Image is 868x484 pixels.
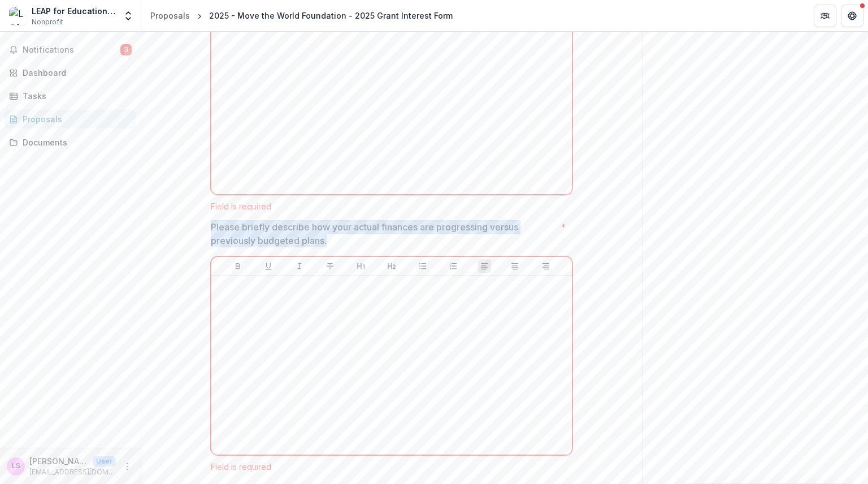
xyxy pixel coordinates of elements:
div: Proposals [150,10,190,22]
button: More [120,460,134,473]
span: Notifications [23,45,120,55]
a: Tasks [5,87,136,105]
a: Documents [5,133,136,152]
div: Proposals [23,113,127,125]
button: Heading 1 [354,259,368,273]
button: Strike [323,259,337,273]
span: Nonprofit [32,17,63,27]
button: Italicize [293,259,306,273]
div: Field is required [211,462,572,472]
button: Open entity switcher [120,5,136,27]
nav: breadcrumb [146,7,457,24]
button: Heading 2 [385,259,398,273]
div: Documents [23,136,127,148]
a: Proposals [5,110,136,129]
button: Align Left [478,259,491,273]
div: Tasks [23,90,127,102]
button: Get Help [841,5,863,27]
button: Ordered List [446,259,460,273]
button: Underline [262,259,275,273]
a: Proposals [146,7,194,24]
button: Notifications3 [5,41,136,59]
img: LEAP for Education, Inc. [9,7,27,25]
p: Please briefly describe how your actual finances are progressing versus previously budgeted plans. [211,220,556,247]
span: 3 [120,44,132,55]
button: Partners [814,5,836,27]
div: LEAP for Education, Inc. [32,5,116,17]
p: User [93,456,116,466]
button: Bold [231,259,245,273]
div: Dashboard [23,67,127,79]
p: [PERSON_NAME] [29,455,88,467]
button: Bullet List [416,259,429,273]
div: 2025 - Move the World Foundation - 2025 Grant Interest Form [209,10,453,22]
button: Align Center [508,259,522,273]
button: Align Right [539,259,553,273]
div: Field is required [211,202,572,211]
p: [EMAIL_ADDRESS][DOMAIN_NAME] [29,467,116,477]
a: Dashboard [5,63,136,82]
div: Linda Saris [12,462,20,470]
